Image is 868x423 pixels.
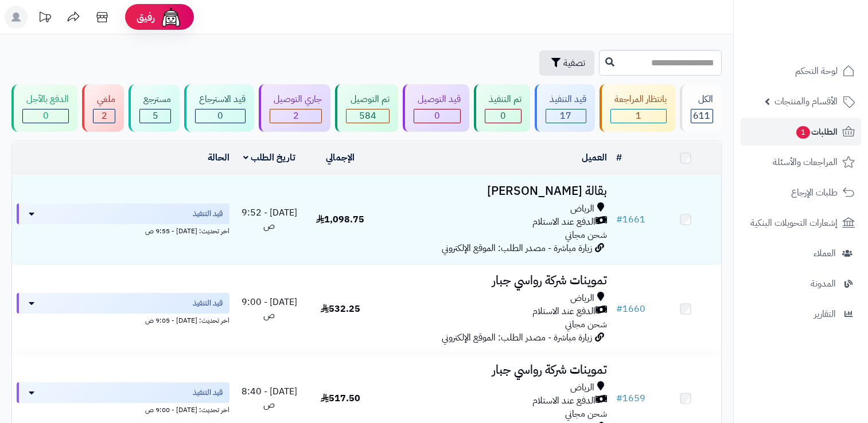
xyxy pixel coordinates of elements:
[137,10,155,24] span: رفيق
[270,93,322,106] div: جاري التوصيل
[774,93,838,109] span: الأقسام والمنتجات
[43,109,49,123] span: 0
[741,118,861,146] a: الطلبات1
[691,93,713,106] div: الكل
[242,385,297,412] span: [DATE] - 8:40 ص
[9,84,80,132] a: الدفع بالآجل 0
[582,151,607,164] a: العميل
[243,151,295,164] a: تاريخ الطلب
[380,274,608,287] h3: تموينات شركة رواسي جبار
[333,84,400,132] a: تم التوصيل 584
[17,403,229,415] div: اخر تحديث: [DATE] - 9:00 ص
[741,300,861,328] a: التقارير
[193,297,223,309] span: قيد التنفيذ
[597,84,678,132] a: بانتظار المراجعة 1
[795,124,838,140] span: الطلبات
[442,241,592,255] span: زيارة مباشرة - مصدر الطلب: الموقع الإلكتروني
[485,109,521,123] div: 0
[485,93,521,106] div: تم التنفيذ
[321,391,360,405] span: 517.50
[434,109,440,123] span: 0
[126,84,182,132] a: مسترجع 5
[811,276,836,292] span: المدونة
[616,151,622,164] a: #
[563,56,585,70] span: تصفية
[208,151,229,164] a: الحالة
[532,305,595,318] span: الدفع عند الاستلام
[380,185,608,198] h3: بقالة [PERSON_NAME]
[400,84,472,132] a: قيد التوصيل 0
[193,208,223,220] span: قيد التنفيذ
[678,84,724,132] a: الكل611
[380,363,608,377] h3: تموينات شركة رواسي جبار
[153,109,158,123] span: 5
[93,93,115,106] div: ملغي
[741,240,861,267] a: العملاء
[17,224,229,236] div: اخر تحديث: [DATE] - 9:55 ص
[813,245,836,261] span: العملاء
[565,407,607,421] span: شحن مجاني
[23,109,68,123] div: 0
[359,109,376,123] span: 584
[414,109,460,123] div: 0
[560,109,571,123] span: 17
[636,109,641,123] span: 1
[321,302,360,316] span: 532.25
[616,302,645,316] a: #1660
[442,331,592,344] span: زيارة مباشرة - مصدر الطلب: الموقع الإلكتروني
[814,306,836,322] span: التقارير
[693,109,710,123] span: 611
[195,93,246,106] div: قيد الاسترجاع
[102,109,107,123] span: 2
[565,228,607,242] span: شحن مجاني
[616,391,622,405] span: #
[80,84,126,132] a: ملغي 2
[326,151,355,164] a: الإجمالي
[196,109,245,123] div: 0
[532,394,595,408] span: الدفع عند الاستلام
[796,126,811,139] span: 1
[565,318,607,331] span: شحن مجاني
[346,93,389,106] div: تم التوصيل
[570,202,594,216] span: الرياض
[532,84,597,132] a: قيد التنفيذ 17
[741,148,861,176] a: المراجعات والأسئلة
[140,109,170,123] div: 5
[616,213,622,226] span: #
[610,93,667,106] div: بانتظار المراجعة
[741,57,861,85] a: لوحة التحكم
[256,84,333,132] a: جاري التوصيل 2
[539,50,594,76] button: تصفية
[414,93,461,106] div: قيد التوصيل
[94,109,115,123] div: 2
[532,216,595,229] span: الدفع عند الاستلام
[741,209,861,237] a: إشعارات التحويلات البنكية
[217,109,223,123] span: 0
[750,215,838,231] span: إشعارات التحويلات البنكية
[795,63,838,79] span: لوحة التحكم
[611,109,666,123] div: 1
[316,213,364,226] span: 1,098.75
[570,381,594,394] span: الرياض
[500,109,506,123] span: 0
[616,302,622,316] span: #
[17,314,229,326] div: اخر تحديث: [DATE] - 9:05 ص
[159,6,182,29] img: ai-face.png
[347,109,388,123] div: 584
[193,387,223,398] span: قيد التنفيذ
[616,391,645,405] a: #1659
[570,292,594,305] span: الرياض
[773,154,838,170] span: المراجعات والأسئلة
[741,179,861,206] a: طلبات الإرجاع
[546,93,586,106] div: قيد التنفيذ
[242,206,297,233] span: [DATE] - 9:52 ص
[139,93,171,106] div: مسترجع
[182,84,256,132] a: قيد الاسترجاع 0
[616,213,645,226] a: #1661
[293,109,299,123] span: 2
[472,84,532,132] a: تم التنفيذ 0
[242,295,297,322] span: [DATE] - 9:00 ص
[791,185,838,201] span: طلبات الإرجاع
[546,109,586,123] div: 17
[790,25,857,49] img: logo-2.png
